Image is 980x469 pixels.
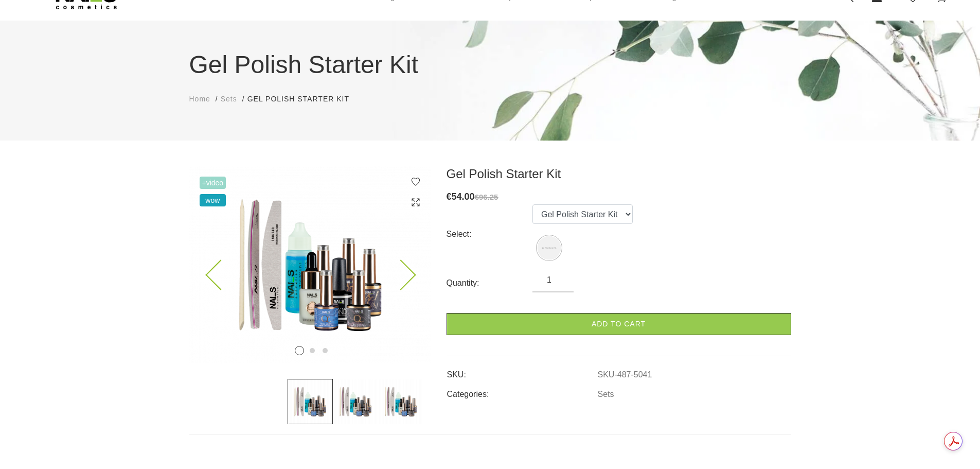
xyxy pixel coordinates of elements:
[310,348,315,353] button: 2 of 3
[295,346,304,355] button: 1 of 3
[189,94,210,105] a: Home
[452,192,475,202] span: 54.00
[447,361,597,381] td: SKU:
[200,194,226,206] span: wow
[333,379,378,424] img: ...
[475,193,498,201] s: €96.25
[323,348,328,353] button: 3 of 3
[288,379,333,424] img: ...
[598,370,652,379] a: SKU-487-5041
[598,390,614,399] a: Sets
[447,381,597,401] td: Categories:
[189,166,431,363] img: ...
[538,236,561,259] img: Gel Polish Starter Kit
[247,94,360,105] li: Gel Polish Starter Kit
[447,166,791,182] h3: Gel Polish Starter Kit
[221,95,237,103] span: Sets
[189,46,791,83] h1: Gel Polish Starter Kit
[447,313,791,335] a: Add to cart
[221,94,237,105] a: Sets
[447,226,533,242] div: Select:
[447,192,452,202] span: €
[189,95,210,103] span: Home
[447,275,533,291] div: Quantity:
[200,177,226,189] span: +Video
[378,379,423,424] img: ...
